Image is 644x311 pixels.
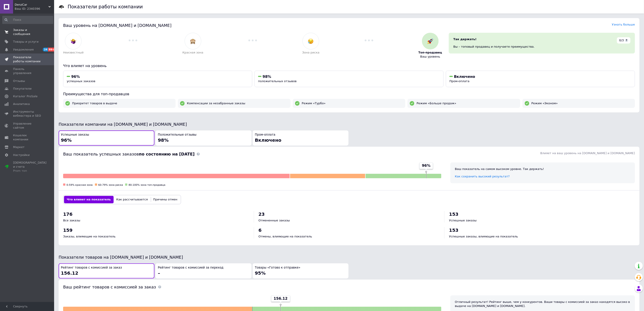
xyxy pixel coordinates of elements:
span: Режим «Больше продаж» [417,101,456,105]
span: Включено [255,137,282,143]
span: Рейтинг товаров с комиссией за переход [158,266,223,270]
span: 98% [158,137,169,143]
span: Рейтинг товаров с комиссией за заказ [61,266,122,270]
span: Заказы, влияющие на показатель [63,235,116,238]
b: по состоянию на [DATE] [139,152,195,156]
span: 0-59% красная зона [66,183,93,186]
div: Отличный результат! Рейтинг выше, чем у конкурентов. Ваши товары с комиссией за заказ находятся в... [455,300,630,308]
button: 98%положительных отзывов [254,71,444,87]
span: Покупатели [13,87,32,91]
span: 80-100% зона топ-продавца [128,183,165,186]
span: DenzCar [15,3,48,7]
span: 99+ [48,48,55,51]
span: 176 [63,211,73,217]
h1: Показатели работы компании [68,4,143,9]
span: 156.12 [274,296,288,301]
span: [DEMOGRAPHIC_DATA] и счета [13,161,46,173]
span: Аналитика [13,102,30,106]
span: Кошелек компании [13,133,42,142]
span: 96% [71,74,80,79]
button: Рейтинг товаров с комиссией за заказ156.12 [59,263,154,279]
span: 60-79% зона риска [98,183,123,186]
span: Ваш показатель успешных заказов [63,152,195,156]
span: Компенсации за незабранные заказы [187,101,245,105]
span: Показатели работы компании [13,55,42,63]
span: Показатели компании на [DOMAIN_NAME] и [DOMAIN_NAME] [59,122,187,127]
span: Настройки [13,153,30,157]
div: Ваш показатель на самом высоком уровне. Так держать! [455,167,630,171]
span: 96% [61,137,72,143]
span: Успешные заказы, влияющие на показатель [449,235,518,238]
div: Ваш ID: 2340396 [15,7,54,11]
span: Пром-оплата [449,79,470,83]
span: Управление сайтом [13,122,42,130]
button: Рейтинг товаров с комиссией за переход– [156,263,251,279]
span: Успешные заказы [449,219,477,222]
span: успешных заказов [67,79,95,83]
span: Влияет на ваш уровень на [DOMAIN_NAME] и [DOMAIN_NAME] [540,151,635,155]
span: Отмененные заказы [259,219,290,222]
span: ? [625,39,628,42]
button: Как рассчитывается [114,196,151,203]
span: Заказы и сообщения [13,28,42,36]
span: Приоритет товаров в выдаче [72,101,117,105]
span: 24 [43,48,48,51]
span: Что влияет на уровень [63,64,107,68]
span: 159 [63,227,73,233]
span: Каталог ProSale [13,94,37,98]
span: 95% [255,270,266,276]
button: Положительные отзывы98% [156,130,251,146]
span: 156.12 [61,270,78,276]
input: Поиск [2,16,53,24]
div: Вы – топовый продавец и получаете преимущества. [453,45,630,49]
span: Отзывы [13,79,25,83]
button: Пром-оплатаВключено [253,130,348,146]
span: 153 [449,211,458,217]
span: Зона риска [302,51,320,55]
button: Причины отмен [151,196,180,203]
span: 98% [263,74,271,79]
button: Что влияет на показатель [64,196,114,203]
span: положительных отзывов [258,79,297,83]
span: – [158,270,160,276]
span: 96% [422,163,431,168]
span: Все заказы [63,219,80,222]
img: :disappointed_relieved: [308,38,314,44]
span: Инструменты вебмастера и SEO [13,110,42,118]
span: Неизвестный [63,51,84,55]
span: Режим «Турбо» [302,101,326,105]
span: Преимущества для топ-продавцов [63,92,129,96]
span: Показатели товаров на [DOMAIN_NAME] и [DOMAIN_NAME] [59,255,183,260]
span: 6 [259,227,262,233]
a: Как сохранить высокий результат? [455,175,510,178]
span: Ваш уровень на [DOMAIN_NAME] и [DOMAIN_NAME] [63,23,172,28]
span: Включено [454,74,475,79]
span: Положительные отзывы [158,133,196,137]
span: Красная зона [183,51,203,55]
span: Товары и услуги [13,40,39,44]
span: Успешные заказы [61,133,89,137]
span: Пром-оплата [255,133,275,137]
a: Узнать больше [612,23,635,26]
span: Панель управления [13,67,42,75]
button: Успешные заказы96% [59,130,154,146]
div: Prom топ [13,169,46,173]
span: Ваш рейтинг товаров с комиссией за заказ [63,285,156,289]
span: 23 [259,211,265,217]
div: 0/3 [617,37,630,44]
img: :rocket: [427,38,433,44]
span: Товары «Готово к отправке» [255,266,300,270]
img: :woman-shrugging: [71,38,76,44]
button: 96%успешных заказов [63,71,252,87]
span: Уведомления [13,48,34,52]
span: 153 [449,227,458,233]
img: :see_no_evil: [190,38,196,44]
button: Товары «Готово к отправке»95% [253,263,348,279]
span: Маркет [13,145,25,149]
button: ВключеноПром-оплата [446,71,635,87]
span: Ваш уровень [420,55,440,59]
span: Отмены, влияющие на показатель [259,235,312,238]
span: Режим «Эконом» [532,101,558,105]
span: Так держать! [453,37,477,41]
